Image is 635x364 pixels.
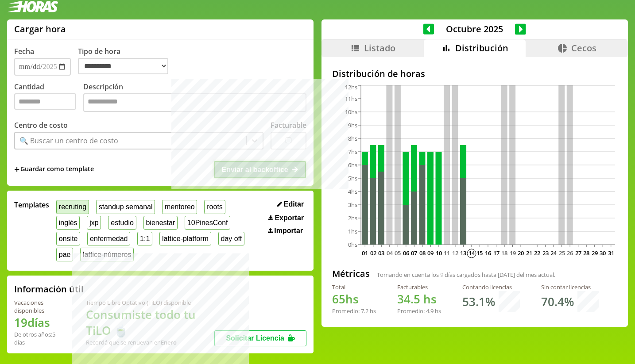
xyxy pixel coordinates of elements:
[266,214,306,222] button: Exportar
[96,200,155,214] button: standup semanal
[397,291,420,307] span: 34.5
[444,249,450,257] text: 11
[501,249,507,257] text: 18
[361,307,368,315] span: 7.2
[542,249,548,257] text: 23
[567,249,573,257] text: 26
[541,283,599,291] div: Sin contar licencias
[378,249,384,257] text: 03
[469,249,475,257] text: 14
[362,249,368,257] text: 01
[348,214,357,222] tspan: 2hs
[397,283,441,291] div: Facturables
[7,1,58,12] img: logotipo
[348,121,357,129] tspan: 9hs
[345,108,357,116] tspan: 10hs
[162,200,197,214] button: mentoreo
[345,95,357,103] tspan: 11hs
[534,249,540,257] text: 22
[348,174,357,182] tspan: 5hs
[370,249,376,257] text: 02
[364,42,395,54] span: Listado
[14,120,68,130] label: Centro de costo
[462,294,495,310] h1: 53.1 %
[518,249,524,257] text: 20
[600,249,606,257] text: 30
[436,249,442,257] text: 10
[78,46,175,76] label: Tipo de hora
[14,93,76,110] input: Cantidad
[19,136,118,146] div: 🔍 Buscar un centro de costo
[275,214,304,222] span: Exportar
[575,249,581,257] text: 27
[332,291,345,307] span: 65
[558,249,565,257] text: 25
[397,291,441,307] h1: hs
[14,82,83,114] label: Cantidad
[403,249,409,257] text: 06
[348,201,357,209] tspan: 3hs
[87,232,130,245] button: enfermedad
[143,216,178,230] button: bienestar
[411,249,417,257] text: 07
[426,307,434,315] span: 4.9
[462,283,520,291] div: Contando licencias
[56,200,89,214] button: recruting
[14,283,84,295] h2: Información útil
[14,165,94,174] span: +Guardar como template
[14,46,34,56] label: Fecha
[56,248,73,261] button: pae
[204,200,225,214] button: roots
[455,42,508,54] span: Distribución
[332,307,376,315] div: Promedio: hs
[377,271,555,279] span: Tomando en cuenta los días cargados hasta [DATE] del mes actual.
[485,249,491,257] text: 16
[345,83,357,91] tspan: 12hs
[440,271,443,279] span: 9
[14,330,65,346] div: De otros años: 5 días
[83,93,306,112] textarea: Descripción
[14,314,65,330] h1: 19 días
[214,330,306,346] button: Solicitar Licencia
[80,248,134,261] button: lattice-números
[14,299,65,314] div: Vacaciones disponibles
[608,249,614,257] text: 31
[332,291,376,307] h1: hs
[526,249,532,257] text: 21
[274,227,303,235] span: Importar
[332,283,376,291] div: Total
[86,338,215,346] div: Recordá que se renuevan en
[137,232,152,245] button: 1:1
[83,82,306,114] label: Descripción
[427,249,434,257] text: 09
[161,338,177,346] b: Enero
[434,23,515,35] span: Octubre 2025
[275,200,306,209] button: Editar
[348,148,357,156] tspan: 7hs
[541,294,574,310] h1: 70.4 %
[387,249,393,257] text: 04
[78,58,168,74] select: Tipo de hora
[108,216,136,230] button: estudio
[348,227,357,235] tspan: 1hs
[348,241,357,249] tspan: 0hs
[395,249,401,257] text: 05
[87,216,101,230] button: jxp
[86,307,215,338] h1: Consumiste todo tu TiLO 🍵
[348,188,357,195] tspan: 4hs
[493,249,499,257] text: 17
[571,42,596,54] span: Cecos
[56,232,80,245] button: onsite
[56,216,80,230] button: inglés
[419,249,426,257] text: 08
[397,307,441,315] div: Promedio: hs
[332,268,370,280] h2: Métricas
[348,134,357,142] tspan: 8hs
[226,334,284,342] span: Solicitar Licencia
[271,120,306,130] label: Facturable
[218,232,244,245] button: day off
[14,165,19,174] span: +
[476,249,483,257] text: 15
[159,232,211,245] button: lattice-platform
[509,249,515,257] text: 19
